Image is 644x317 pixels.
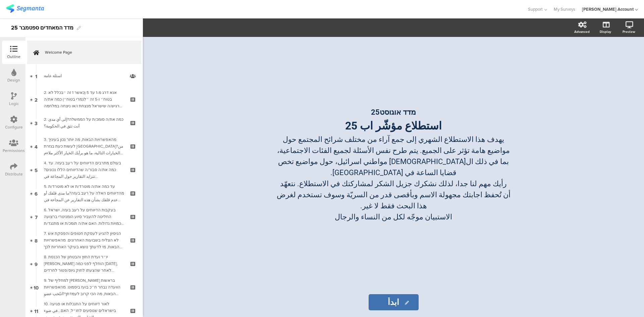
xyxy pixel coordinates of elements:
[276,134,511,178] p: يهدف هذا الاستطلاع الشهري إلى جمع آراء من مختلف شرائح المجتمع حول مواضيع هامة تؤثر على الجميع. يت...
[27,158,141,181] a: 5 4. בעולם מתרבים הדיווחים על רעב בעזה. עד כמה את/ה סבור/ה שהדיווחים הללו נכונים?تتزايد التقارير ...
[34,307,38,314] span: 11
[27,275,141,299] a: 10 9. למחליף של [PERSON_NAME] בראשות הוועדה נבחר ח״כ בועז ביסמוט. מהאפשרויות הבאות, מה הכי קרוב ל...
[27,135,141,158] a: 4 3. מהאפשרויות הבאות, מה יותר נכון בעיניך לעשות כעת בגזרת [GEOGRAPHIC_DATA]?من الخيارات التالية،...
[7,54,20,60] div: Outline
[44,116,124,129] div: 2. כמה את/ה סומכ/ת על הממשלה?إلى أي مدى أنت تثق في الحكومة؟
[27,252,141,275] a: 9 8. יו״ר ועדת החוץ והבטחון של הכנסת [PERSON_NAME] הוחלף לפני כמה [DATE], לאחר שהצעתו לחוק גיוס/פ...
[35,119,38,126] span: 3
[35,143,38,150] span: 4
[27,228,141,252] a: 8 7. הניסיון להגיע לעסקת חטופים והפסקת אש לא הצליח בשבועות האחרונים. מהאפשרויות הבאות, מי לדעתך נ...
[369,294,419,310] input: Start
[528,6,543,12] span: Support
[35,96,38,103] span: 2
[6,4,44,13] img: segmanta logo
[574,29,590,34] div: Advanced
[35,236,38,244] span: 8
[3,148,25,154] div: Permissions
[371,108,380,116] strong: 25
[27,41,141,64] a: Welcome Page
[276,211,511,222] p: الاستبيان موجّه لكل من النساء والرجال
[7,77,20,83] div: Design
[345,119,442,132] strong: استطلاع مؤشّر اب 25
[27,64,141,88] a: 1 اسئلة عامة
[276,178,511,211] p: رأيك مهم لنا جدا، لذلك نشكرك جزيل الشكر لمشاركتك في الاستطلاع. نتعهّد أن تُحفظ اجابتك مجهولة الاس...
[44,136,124,156] div: 3. מהאפשרויות הבאות, מה יותר נכון בעיניך לעשות כעת בגזרת עזה?من الخيارات التالية، ما هو برأيك الخ...
[5,124,23,130] div: Configure
[35,72,37,80] span: 1
[9,101,19,107] div: Logic
[44,277,124,297] div: 9. למחליף של אדלשטיין בראשות הוועדה נבחר ח״כ בועז ביסמוט. מהאפשרויות הבאות, מה הכי קרוב לעמדתך?ان...
[44,230,124,250] div: 7. הניסיון להגיע לעסקת חטופים והפסקת אש לא הצליח בשבועות האחרונים. מהאפשרויות הבאות, מי לדעתך נוש...
[34,283,39,291] span: 10
[35,260,38,267] span: 9
[44,72,124,79] div: اسئلة عامة
[5,171,23,177] div: Distribute
[582,6,634,12] div: [PERSON_NAME] Account
[44,207,124,227] div: 6. בעקבות הדיווחים על רעב בעזה, ישראל החליטה להעביר סיוע הומניטרי ברצועה בכמויות גדולות. האם את/ה...
[44,254,124,274] div: 8. יו״ר ועדת החוץ והבטחון של הכנסת יולי אדלשטיין הוחלף לפני כמה שבועות, לאחר שהצעתו לחוק גיוס/פטו...
[44,183,124,203] div: 5. עד כמה את/ה מוטרד/ת או לא מוטרד/ת מהדיווחים האלה על רעב בעזה?ما مدى قلقك أو عدم قلقك بشأن هذه ...
[11,22,73,33] div: מדד המאחדים ספטמבר 25
[44,160,124,180] div: 4. בעולם מתרבים הדיווחים על רעב בעזה. עד כמה את/ה סבור/ה שהדיווחים הללו נכונים?تتزايد التقارير حو...
[27,181,141,205] a: 6 5. עד כמה את/ה מוטרד/ת או לא מוטרד/ת מהדיווחים האלה על רעב בעזה?ما مدى قلقك أو عدم قلقك بشأن هذ...
[35,213,38,220] span: 7
[380,108,416,116] strong: מדד אוגוסט
[45,49,131,56] span: Welcome Page
[27,205,141,228] a: 7 6. בעקבות הדיווחים על רעב בעזה, ישראל החליטה להעביר סיוע הומניטרי ברצועה בכמויות גדולות. האם את...
[35,190,38,197] span: 6
[27,88,141,111] a: 2 2. אנא דרג מ-1 עד 5 (כאשר 1 זה ״בכלל לא בטוח״ ו-5 זה ״לגמרי בטוח״) כמה את/ה מרגיש/ה שישראל מנצח...
[35,166,38,173] span: 5
[600,29,611,34] div: Display
[623,29,635,34] div: Preview
[44,89,124,109] div: 2. אנא דרג מ-1 עד 5 (כאשר 1 זה ״בכלל לא בטוח״ ו-5 זה ״לגמרי בטוח״) כמה את/ה מרגיש/ה שישראל מנצחת ...
[27,111,141,135] a: 3 2. כמה את/ה סומכ/ת על הממשלה?إلى أي مدى أنت تثق في الحكومة؟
